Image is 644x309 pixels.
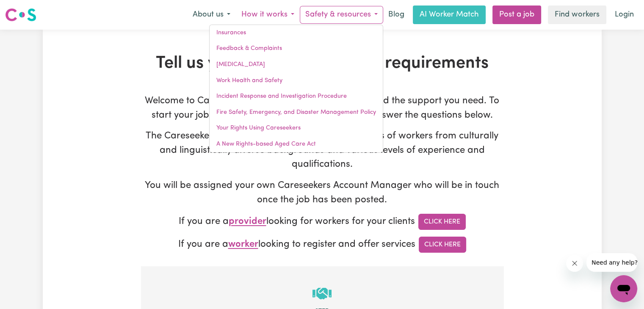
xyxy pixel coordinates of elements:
iframe: Button to launch messaging window [610,275,637,302]
a: Find workers [548,6,606,24]
span: provider [229,217,266,227]
a: Click Here [418,214,466,230]
button: About us [187,6,236,24]
a: Login [610,6,639,24]
p: You will be assigned your own Careseekers Account Manager who will be in touch once the job has b... [141,179,503,207]
a: Careseekers logo [5,5,36,25]
div: Safety & resources [209,25,383,153]
a: Blog [383,6,409,24]
a: Post a job [492,6,541,24]
a: AI Worker Match [413,6,486,24]
button: How it works [236,6,300,24]
iframe: Message from company [586,253,637,272]
a: Fire Safety, Emergency, and Disaster Management Policy [210,105,383,121]
a: Insurances [210,25,383,41]
a: Work Health and Safety [210,73,383,89]
button: Safety & resources [300,6,383,24]
iframe: Close message [566,255,583,272]
a: Click Here [419,237,466,253]
p: If you are a looking to register and offer services [141,237,503,253]
a: Your Rights Using Careseekers [210,120,383,136]
h1: Tell us your care and support requirements [141,53,503,74]
span: worker [228,240,258,250]
p: If you are a looking for workers for your clients [141,214,503,230]
a: [MEDICAL_DATA] [210,57,383,73]
img: Careseekers logo [5,7,36,22]
a: Feedback & Complaints [210,41,383,57]
p: The Careseekers Platform is a community of thousands of workers from culturally and linguisticall... [141,129,503,172]
p: Welcome to Careseekers. We are excited to help you find the support you need. To start your job p... [141,94,503,122]
a: A New Rights-based Aged Care Act [210,136,383,152]
span: Need any help? [5,6,51,13]
a: Incident Response and Investigation Procedure [210,88,383,105]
